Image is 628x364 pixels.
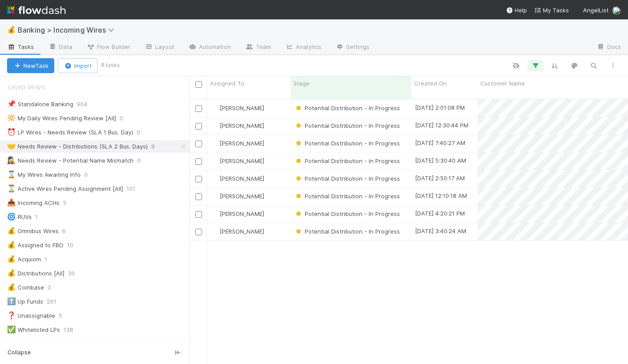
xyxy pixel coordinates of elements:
span: 1 [45,254,56,265]
input: Toggle Row Selected [195,211,202,218]
div: Active Wires Pending Assignment [All] [7,183,123,194]
div: [PERSON_NAME] [211,192,264,201]
span: 💰 [7,241,16,249]
div: My Wires Awaiting Info [7,169,81,180]
a: My Tasks [534,6,569,15]
input: Toggle Row Selected [195,141,202,147]
div: [PERSON_NAME] [211,156,264,165]
span: Created On [414,79,447,88]
div: [DATE] 2:01:08 PM [415,103,465,112]
span: Assigned To [210,79,244,88]
span: Banking > Incoming Wires [18,26,119,34]
a: Team [238,41,278,55]
div: Potential Distribution - In Progress [294,209,400,218]
span: My Tasks [534,7,569,14]
span: [PERSON_NAME] [220,175,264,182]
div: Acquiom [7,254,41,265]
span: Saved Views [7,78,45,96]
a: Settings [329,41,377,55]
span: ⏰ [7,128,16,136]
div: Omnibus Wires [7,226,59,237]
div: [DATE] 4:20:21 PM [415,209,465,218]
a: Automation [181,41,238,55]
div: [DATE] 12:10:18 AM [415,191,467,200]
div: Potential Distribution - In Progress [294,139,400,148]
span: [PERSON_NAME] [220,122,264,129]
img: avatar_c6c9a18c-a1dc-4048-8eac-219674057138.png [211,228,218,235]
input: Toggle Row Selected [195,105,202,112]
div: [DATE] 7:40:27 AM [415,138,465,147]
span: ⬆️ [7,297,16,305]
div: [PERSON_NAME] [211,121,264,130]
span: 8 [151,141,164,152]
span: 💰 [7,283,16,291]
a: Docs [590,41,628,55]
small: 8 tasks [101,61,120,69]
span: 138 [64,324,82,335]
span: 1 [35,212,47,223]
div: Potential Distribution - In Progress [294,227,400,236]
span: Stage [293,79,310,88]
div: Whitelisted LPs [7,324,60,335]
button: NewTask [7,58,54,73]
span: Potential Distribution - In Progress [294,175,400,182]
div: [DATE] 5:30:40 AM [415,156,466,165]
input: Toggle Row Selected [195,229,202,235]
a: Data [41,41,79,55]
span: ⌛ [7,185,16,192]
span: 🌀 [7,213,16,220]
div: [DATE] 12:30:44 PM [415,121,468,130]
span: 0 [137,127,149,138]
span: 💰 [7,26,16,33]
span: 0 [84,169,97,180]
span: 261 [47,296,65,307]
span: [PERSON_NAME] [220,157,264,164]
input: Toggle Row Selected [195,193,202,200]
span: 101 [127,183,144,194]
img: avatar_c6c9a18c-a1dc-4048-8eac-219674057138.png [211,193,218,200]
span: Stage [7,338,26,356]
span: 📌 [7,100,16,108]
div: RUVs [7,212,32,223]
span: 🔆 [7,114,16,122]
div: My Daily Wires Pending Review [All] [7,113,116,124]
a: Analytics [278,41,329,55]
span: 5 [63,197,75,208]
div: [PERSON_NAME] [211,227,264,236]
a: Flow Builder [79,41,138,55]
span: 💰 [7,227,16,234]
span: 0 [48,282,60,293]
span: Flow Builder [86,42,131,51]
input: Toggle Row Selected [195,176,202,182]
span: Collapse [7,349,31,357]
div: Potential Distribution - In Progress [294,192,400,201]
div: LP Wires - Needs Review (SLA 1 Bus. Day) [7,127,133,138]
div: [PERSON_NAME] [211,104,264,112]
div: Distributions [All] [7,268,64,279]
span: Potential Distribution - In Progress [294,157,400,164]
input: Toggle Row Selected [195,158,202,165]
img: avatar_c6c9a18c-a1dc-4048-8eac-219674057138.png [211,210,218,217]
img: avatar_c6c9a18c-a1dc-4048-8eac-219674057138.png [211,104,218,111]
span: ❓ [7,312,16,319]
span: AngelList [583,7,609,14]
div: Needs Review - Distributions (SLA 2 Bus. Days) [7,141,148,152]
div: Standalone Banking [7,99,73,110]
div: [PERSON_NAME] [211,139,264,148]
div: Up Funds [7,296,43,307]
span: 💰 [7,255,16,263]
img: logo-inverted-e16ddd16eac7371096b0.svg [7,3,66,18]
span: 📥 [7,199,16,206]
div: Needs Review - Potential Name Mismatch [7,155,134,166]
img: avatar_c6c9a18c-a1dc-4048-8eac-219674057138.png [211,140,218,147]
img: avatar_c6c9a18c-a1dc-4048-8eac-219674057138.png [211,175,218,182]
span: [PERSON_NAME] [220,193,264,200]
a: Layout [138,41,181,55]
div: [PERSON_NAME] [211,174,264,183]
span: Potential Distribution - In Progress [294,104,400,111]
div: Incoming ACHs [7,197,60,208]
img: avatar_c6c9a18c-a1dc-4048-8eac-219674057138.png [211,122,218,129]
span: 5 [59,310,71,321]
img: avatar_eacbd5bb-7590-4455-a9e9-12dcb5674423.png [612,6,621,15]
span: 💰 [7,269,16,277]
